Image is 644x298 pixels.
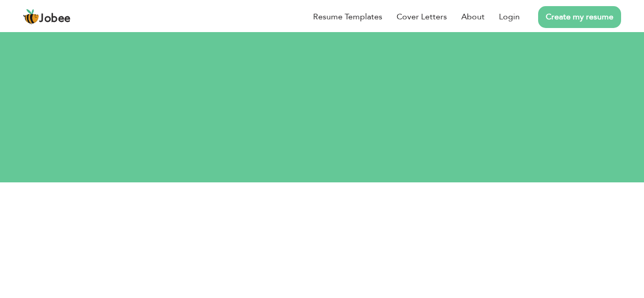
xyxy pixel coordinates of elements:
a: Cover Letters [397,11,447,23]
span: Jobee [39,13,71,24]
img: jobee.io [23,9,39,25]
a: Resume Templates [313,11,382,23]
a: Login [499,11,520,23]
a: About [461,11,485,23]
a: Create my resume [538,6,621,28]
a: Jobee [23,9,71,25]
